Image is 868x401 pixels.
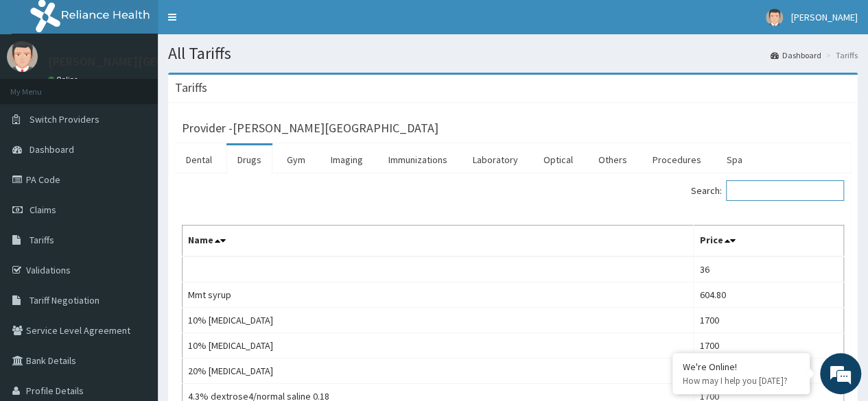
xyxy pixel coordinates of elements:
h1: All Tariffs [168,45,858,62]
span: Tariff Negotiation [30,294,99,306]
span: Switch Providers [30,113,99,125]
a: Immunizations [377,145,458,174]
p: [PERSON_NAME][GEOGRAPHIC_DATA] [48,56,251,68]
h3: Provider - [PERSON_NAME][GEOGRAPHIC_DATA] [182,122,438,134]
a: Laboratory [462,145,529,174]
span: [PERSON_NAME] [791,11,858,23]
a: Procedures [642,145,712,174]
span: Dashboard [30,143,74,156]
td: 10% [MEDICAL_DATA] [183,333,694,359]
td: 20% [MEDICAL_DATA] [183,359,694,384]
img: User Image [7,41,38,72]
th: Price [694,226,844,257]
a: Spa [716,145,753,174]
a: Dental [175,145,223,174]
td: 1700 [694,308,844,333]
input: Search: [726,180,844,201]
td: 1700 [694,333,844,359]
th: Name [183,226,694,257]
td: Mmt syrup [183,282,694,308]
a: Optical [532,145,584,174]
div: Chat with us now [71,77,231,95]
img: d_794563401_company_1708531726252_794563401 [25,69,56,103]
td: 36 [694,256,844,282]
a: Dashboard [771,49,821,61]
li: Tariffs [823,49,858,61]
div: We're Online! [683,361,799,373]
td: 10% [MEDICAL_DATA] [183,308,694,333]
span: We're online! [80,116,189,254]
a: Imaging [320,145,374,174]
td: 604.80 [694,282,844,308]
span: Claims [30,204,56,216]
img: User Image [766,9,783,26]
h3: Tariffs [175,82,207,94]
span: Tariffs [30,234,54,246]
textarea: Type your message and hit 'Enter' [7,260,261,308]
a: Gym [276,145,316,174]
div: Minimize live chat window [225,7,258,40]
a: Online [48,75,81,84]
a: Others [587,145,638,174]
p: How may I help you today? [683,375,799,387]
label: Search: [691,180,844,201]
a: Drugs [226,145,272,174]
